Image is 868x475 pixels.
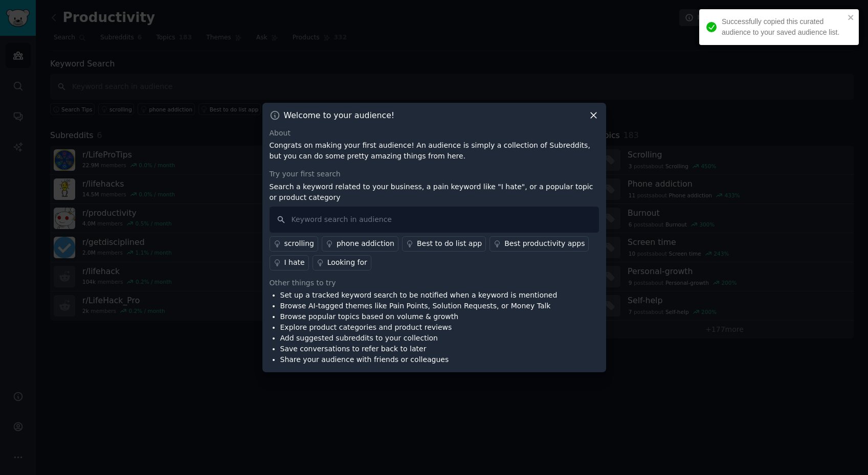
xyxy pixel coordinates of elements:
[270,128,599,139] div: About
[280,344,558,354] li: Save conversations to refer back to later
[284,238,314,249] div: scrolling
[722,16,844,38] div: Successfully copied this curated audience to your saved audience list.
[280,333,558,344] li: Add suggested subreddits to your collection
[284,110,395,121] h3: Welcome to your audience!
[270,182,599,203] p: Search a keyword related to your business, a pain keyword like "I hate", or a popular topic or pr...
[322,236,398,252] a: phone addiction
[280,301,558,311] li: Browse AI-tagged themes like Pain Points, Solution Requests, or Money Talk
[280,290,558,301] li: Set up a tracked keyword search to be notified when a keyword is mentioned
[489,236,589,252] a: Best productivity apps
[337,238,394,249] div: phone addiction
[313,255,371,270] a: Looking for
[270,278,599,288] div: Other things to try
[270,207,599,233] input: Keyword search in audience
[417,238,482,249] div: Best to do list app
[270,255,309,270] a: I hate
[327,257,367,268] div: Looking for
[280,354,558,365] li: Share your audience with friends or colleagues
[402,236,486,252] a: Best to do list app
[848,13,855,21] button: close
[270,236,318,252] a: scrolling
[284,257,305,268] div: I hate
[280,311,558,322] li: Browse popular topics based on volume & growth
[280,322,558,333] li: Explore product categories and product reviews
[270,169,599,179] div: Try your first search
[504,238,585,249] div: Best productivity apps
[270,140,599,162] p: Congrats on making your first audience! An audience is simply a collection of Subreddits, but you...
